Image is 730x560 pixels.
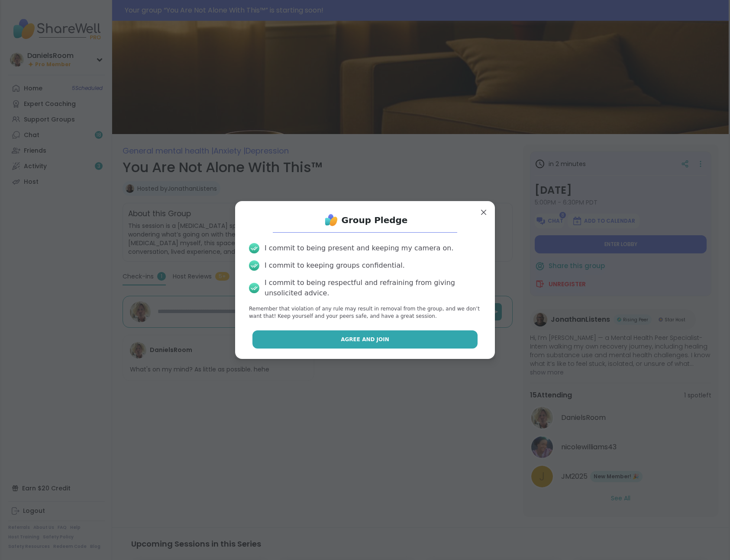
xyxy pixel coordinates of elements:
div: I commit to being respectful and refraining from giving unsolicited advice. [265,278,481,298]
div: I commit to keeping groups confidential. [265,260,405,271]
img: ShareWell Logo [323,211,340,229]
button: Agree and Join [252,330,478,349]
div: I commit to being present and keeping my camera on. [265,243,453,253]
p: Remember that violation of any rule may result in removal from the group, and we don’t want that!... [249,305,481,320]
h1: Group Pledge [342,214,408,226]
span: Agree and Join [341,336,389,343]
